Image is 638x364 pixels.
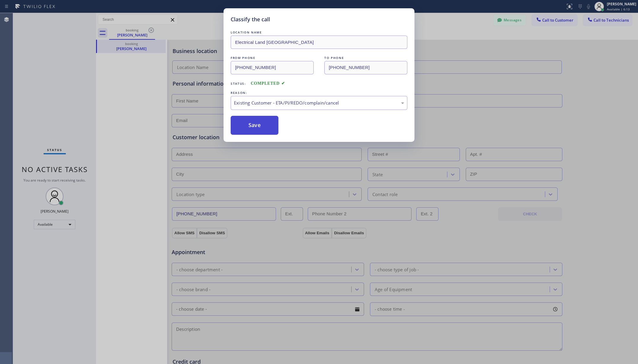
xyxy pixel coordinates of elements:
span: Status: [231,81,246,86]
div: REASON: [231,90,407,96]
h5: Classify the call [231,15,270,23]
span: COMPLETED [251,81,285,86]
input: From phone [231,61,314,74]
div: TO PHONE [324,55,407,61]
div: LOCATION NAME [231,29,407,36]
div: Existing Customer - ETA/PI/REDO/complain/cancel [234,100,404,106]
div: FROM PHONE [231,55,314,61]
button: Save [231,116,278,135]
input: To phone [324,61,407,74]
